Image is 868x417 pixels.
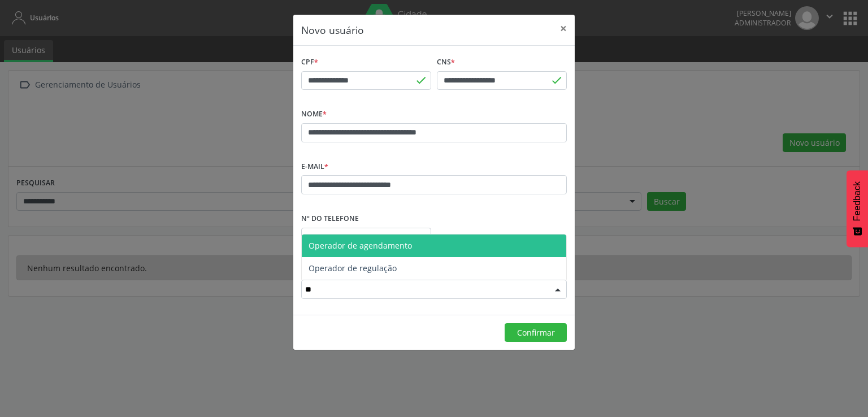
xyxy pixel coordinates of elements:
label: Nº do Telefone [301,210,359,228]
button: Confirmar [505,323,567,342]
span: Confirmar [517,327,555,338]
label: Nome [301,106,327,123]
span: Operador de regulação [309,263,397,273]
button: Close [552,15,575,42]
label: CNS [437,54,455,71]
h5: Novo usuário [301,23,364,37]
span: done [415,74,427,86]
span: Feedback [852,181,862,221]
button: Feedback - Mostrar pesquisa [847,170,868,247]
label: E-mail [301,158,328,176]
span: done [550,74,563,86]
span: Operador de agendamento [309,240,412,251]
label: CPF [301,54,318,71]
